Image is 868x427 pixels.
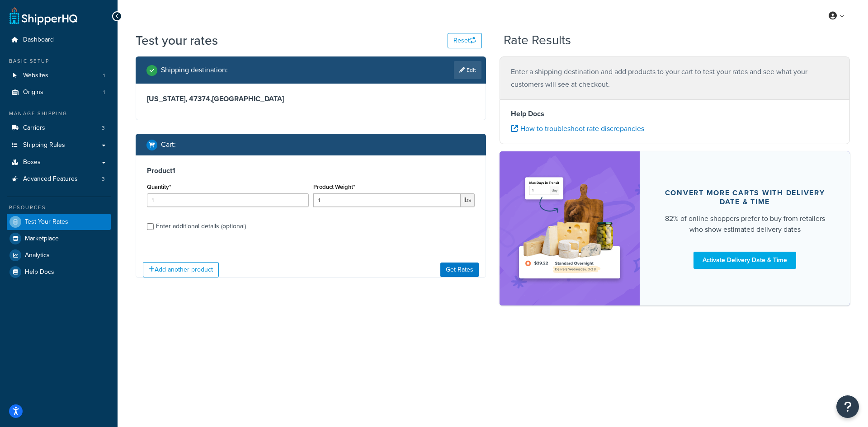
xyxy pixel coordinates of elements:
h2: Cart : [161,141,176,149]
h2: Rate Results [504,33,571,47]
a: How to troubleshoot rate discrepancies [511,123,644,134]
button: Get Rates [440,263,479,277]
h3: [US_STATE], 47374 , [GEOGRAPHIC_DATA] [147,94,475,103]
div: Resources [7,204,111,211]
span: Analytics [25,252,50,259]
span: Test Your Rates [25,218,68,226]
a: Help Docs [7,264,111,280]
p: Enter a shipping destination and add products to your cart to test your rates and see what your c... [511,66,839,91]
span: Origins [23,89,43,96]
span: Help Docs [25,268,54,276]
div: Basic Setup [7,57,111,65]
a: Dashboard [7,32,111,48]
a: Test Your Rates [7,214,111,230]
input: Enter additional details (optional) [147,223,154,230]
span: 1 [103,72,105,80]
div: Convert more carts with delivery date & time [661,188,828,206]
span: Marketplace [25,235,59,243]
h2: Shipping destination : [161,66,228,74]
img: feature-image-ddt-36eae7f7280da8017bfb280eaccd9c446f90b1fe08728e4019434db127062ab4.png [513,165,626,292]
div: Enter additional details (optional) [156,220,246,233]
input: 0.00 [313,193,461,207]
a: Websites1 [7,67,111,84]
li: Websites [7,67,111,84]
h4: Help Docs [511,108,839,119]
a: Shipping Rules [7,137,111,154]
span: Shipping Rules [23,141,65,149]
a: Boxes [7,154,111,171]
label: Quantity* [147,183,171,190]
li: Carriers [7,120,111,136]
a: Edit [454,61,481,79]
span: Carriers [23,124,45,132]
div: 82% of online shoppers prefer to buy from retailers who show estimated delivery dates [661,213,828,235]
span: 3 [102,124,105,132]
span: lbs [461,193,475,207]
h3: Product 1 [147,166,475,175]
label: Product Weight* [313,183,355,190]
button: Open Resource Center [836,395,859,418]
a: Origins1 [7,84,111,101]
span: Boxes [23,159,41,166]
h1: Test your rates [136,32,218,49]
li: Origins [7,84,111,101]
div: Manage Shipping [7,110,111,117]
a: Marketplace [7,230,111,247]
span: Websites [23,72,48,80]
a: Analytics [7,247,111,263]
button: Reset [448,33,482,48]
input: 0 [147,193,309,207]
li: Advanced Features [7,171,111,188]
button: Add another product [143,262,219,277]
a: Carriers3 [7,120,111,136]
a: Advanced Features3 [7,171,111,188]
span: 3 [102,175,105,183]
span: Advanced Features [23,175,78,183]
span: 1 [103,89,105,96]
a: Activate Delivery Date & Time [693,252,796,269]
span: Dashboard [23,36,54,44]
